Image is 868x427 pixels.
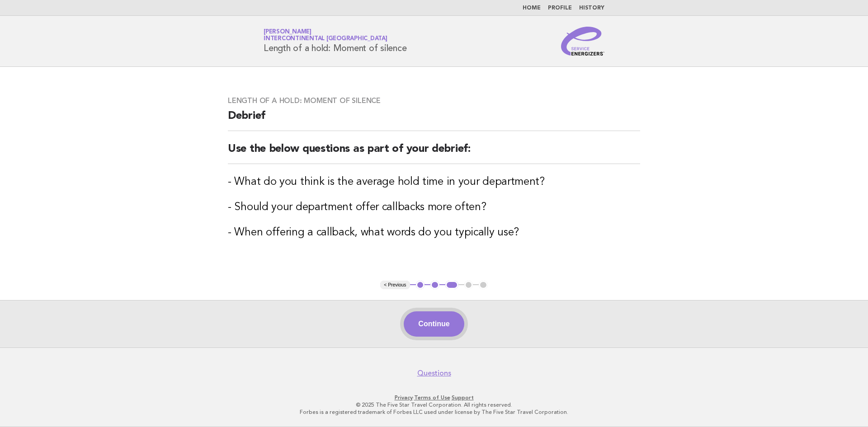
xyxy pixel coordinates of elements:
[548,5,572,11] a: Profile
[157,394,711,401] p: · ·
[157,408,711,416] p: Forbes is a registered trademark of Forbes LLC used under license by The Five Star Travel Corpora...
[264,29,406,53] h1: Length of a hold: Moment of silence
[414,394,450,401] a: Terms of Use
[430,281,439,290] button: 2
[228,225,640,240] h3: - When offering a callback, what words do you typically use?
[523,5,541,11] a: Home
[264,36,387,42] span: InterContinental [GEOGRAPHIC_DATA]
[228,200,640,215] h3: - Should your department offer callbacks more often?
[157,401,711,408] p: © 2025 The Five Star Travel Corporation. All rights reserved.
[228,175,640,189] h3: - What do you think is the average hold time in your department?
[579,5,604,11] a: History
[380,281,410,290] button: < Previous
[417,369,451,378] a: Questions
[561,27,604,56] img: Service Energizers
[395,394,413,401] a: Privacy
[404,311,464,337] button: Continue
[445,281,458,290] button: 3
[228,142,640,164] h2: Use the below questions as part of your debrief:
[416,281,425,290] button: 1
[228,109,640,131] h2: Debrief
[264,29,387,42] a: [PERSON_NAME]InterContinental [GEOGRAPHIC_DATA]
[228,96,640,105] h3: Length of a hold: Moment of silence
[452,394,474,401] a: Support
